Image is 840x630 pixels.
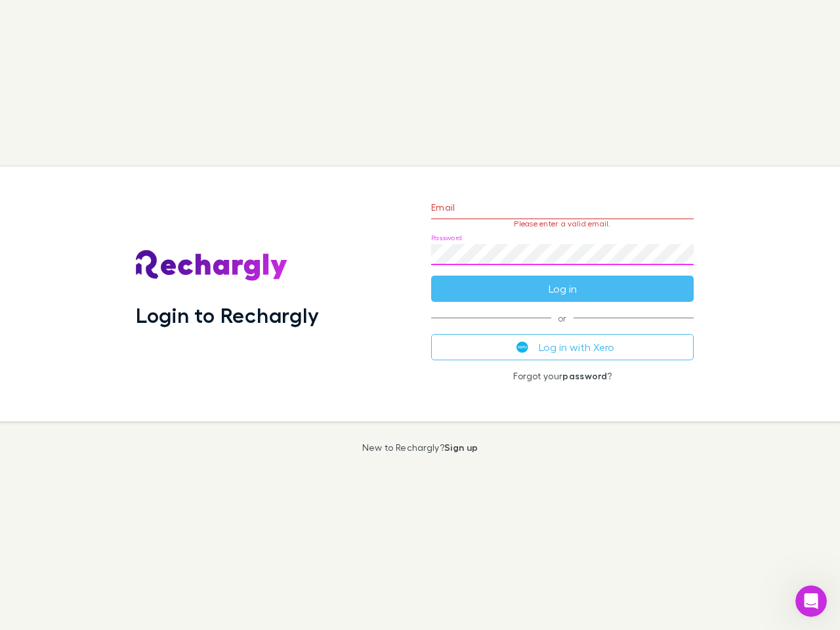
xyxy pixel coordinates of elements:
[562,370,607,381] a: password
[431,219,694,228] p: Please enter a valid email.
[431,233,462,243] label: Password
[136,250,288,282] img: Rechargly's Logo
[795,585,827,617] iframe: Intercom live chat
[431,318,694,318] span: or
[431,371,694,381] p: Forgot your ?
[362,442,478,453] p: New to Rechargly?
[431,276,694,302] button: Log in
[516,341,528,353] img: Xero's logo
[136,303,319,327] h1: Login to Rechargly
[431,334,694,360] button: Log in with Xero
[444,442,478,453] a: Sign up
